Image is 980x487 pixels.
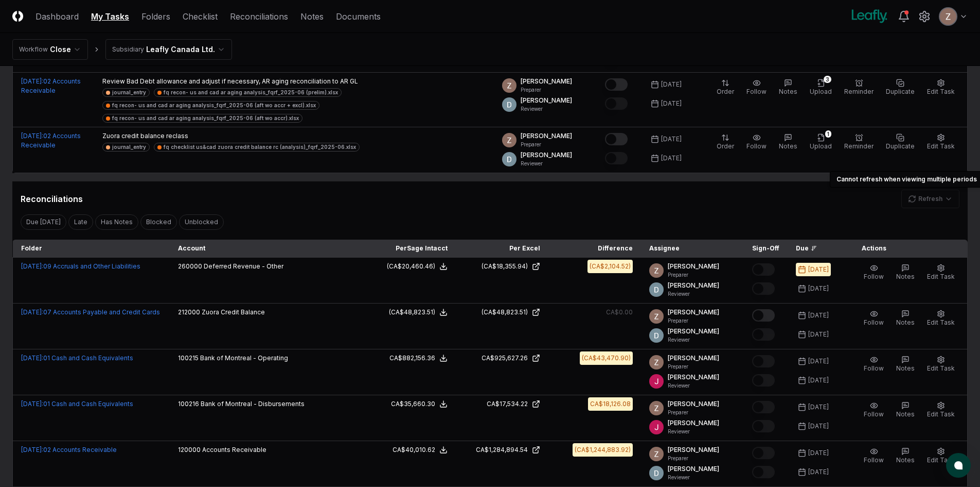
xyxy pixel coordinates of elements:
[112,143,146,151] div: journal_entry
[752,309,775,322] button: Mark complete
[590,262,631,271] div: (CA$2,104.52)
[927,88,955,95] span: Edit Task
[927,410,955,418] span: Edit Task
[12,11,23,22] img: Logo
[717,142,734,150] span: Order
[777,131,799,153] button: Notes
[112,114,299,122] div: fq recon- us and cad ar aging analysis_fqrf_2025-06 (aft wo accr).xlsx
[808,77,834,98] button: 3Upload
[940,8,956,25] img: ACg8ocKnDsamp5-SE65NkOhq35AnOBarAXdzXQ03o9g231ijNgHgyA=s96-c
[464,262,540,271] a: (CA$18,355.94)
[864,273,884,280] span: Follow
[178,400,199,408] span: 100216
[21,77,43,85] span: [DATE] :
[896,364,915,372] span: Notes
[605,97,628,110] button: Mark complete
[200,354,288,362] span: Bank of Montreal - Operating
[844,88,874,95] span: Reminder
[884,131,917,153] button: Duplicate
[464,399,540,409] a: CA$17,534.22
[102,101,319,110] a: fq recon- us and cad ar aging analysis_fqrf_2025-06 (aft wo accr + excl).xlsx
[752,420,775,432] button: Mark complete
[649,309,664,324] img: ACg8ocKnDsamp5-SE65NkOhq35AnOBarAXdzXQ03o9g231ijNgHgyA=s96-c
[21,214,66,230] button: Due Today
[487,399,528,409] div: CA$17,534.22
[68,214,93,230] button: Late
[13,240,170,258] th: Folder
[389,308,448,317] button: (CA$48,823.51)
[668,308,719,317] p: [PERSON_NAME]
[862,445,886,467] button: Follow
[668,281,719,290] p: [PERSON_NAME]
[668,382,719,390] p: Reviewer
[744,240,788,258] th: Sign-Off
[575,445,631,455] div: (CA$1,244,883.92)
[21,308,43,316] span: [DATE] :
[605,133,628,145] button: Mark complete
[668,363,719,371] p: Preparer
[178,262,202,270] span: 260000
[502,133,516,147] img: ACg8ocKnDsamp5-SE65NkOhq35AnOBarAXdzXQ03o9g231ijNgHgyA=s96-c
[393,445,448,455] button: CA$40,010.62
[668,271,719,279] p: Preparer
[779,142,797,150] span: Notes
[808,402,829,412] div: [DATE]
[853,244,959,253] div: Actions
[744,131,769,153] button: Follow
[886,88,915,95] span: Duplicate
[808,284,829,293] div: [DATE]
[91,10,129,23] a: My Tasks
[112,102,316,109] div: fq recon- us and cad ar aging analysis_fqrf_2025-06 (aft wo accr + excl).xlsx
[668,464,719,474] p: [PERSON_NAME]
[464,308,540,317] a: (CA$48,823.51)
[752,447,775,459] button: Mark complete
[21,446,117,454] a: [DATE]:02 Accounts Receivable
[808,265,829,274] div: [DATE]
[896,273,915,280] span: Notes
[649,263,664,278] img: ACg8ocKnDsamp5-SE65NkOhq35AnOBarAXdzXQ03o9g231ijNgHgyA=s96-c
[649,355,664,370] img: ACg8ocKnDsamp5-SE65NkOhq35AnOBarAXdzXQ03o9g231ijNgHgyA=s96-c
[808,330,829,339] div: [DATE]
[927,318,955,326] span: Edit Task
[746,88,767,95] span: Follow
[21,77,81,94] a: [DATE]:02 Accounts Receivable
[21,308,160,316] a: [DATE]:07 Accounts Payable and Credit Cards
[925,262,957,283] button: Edit Task
[927,364,955,372] span: Edit Task
[808,311,829,320] div: [DATE]
[102,131,360,141] p: Zuora credit balance reclass
[668,409,719,416] p: Preparer
[925,354,957,375] button: Edit Task
[464,354,540,363] a: CA$925,627.26
[894,445,917,467] button: Notes
[862,399,886,421] button: Follow
[668,399,719,409] p: [PERSON_NAME]
[21,132,43,140] span: [DATE] :
[548,240,641,258] th: Difference
[605,78,628,91] button: Mark complete
[482,354,528,363] div: CA$925,627.26
[102,114,302,123] a: fq recon- us and cad ar aging analysis_fqrf_2025-06 (aft wo accr).xlsx
[521,131,572,141] p: [PERSON_NAME]
[649,420,664,434] img: ACg8ocJfBSitaon9c985KWe3swqK2kElzkAv-sHk65QWxGQz4ldowg=s96-c
[927,456,955,464] span: Edit Task
[521,96,572,105] p: [PERSON_NAME]
[752,282,775,295] button: Mark complete
[717,88,734,95] span: Order
[927,273,955,280] span: Edit Task
[661,154,682,163] div: [DATE]
[363,240,456,258] th: Per Sage Intacct
[752,374,775,387] button: Mark complete
[641,240,744,258] th: Assignee
[204,262,283,270] span: Deferred Revenue - Other
[649,328,664,343] img: ACg8ocLeIi4Jlns6Fsr4lO0wQ1XJrFQvF4yUjbLrd1AsCAOmrfa1KQ=s96-c
[808,467,829,477] div: [DATE]
[183,10,218,23] a: Checklist
[825,130,831,138] div: 1
[668,428,719,435] p: Reviewer
[179,214,224,230] button: Unblocked
[844,142,874,150] span: Reminder
[164,89,338,96] div: fq recon- us and cad ar aging analysis_fqrf_2025-06 (prelim).xlsx
[744,77,769,98] button: Follow
[649,466,664,480] img: ACg8ocLeIi4Jlns6Fsr4lO0wQ1XJrFQvF4yUjbLrd1AsCAOmrfa1KQ=s96-c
